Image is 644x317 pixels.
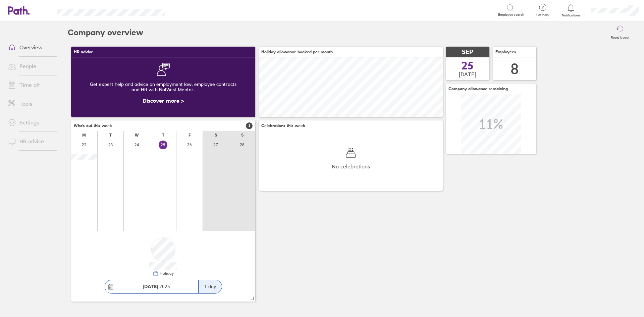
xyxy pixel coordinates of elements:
div: Holiday [158,271,174,276]
span: [DATE] [459,71,476,77]
span: Employee search [498,13,524,17]
a: Notifications [560,3,582,17]
div: F [189,133,191,138]
div: S [215,133,217,138]
span: Celebrations this week [261,123,305,128]
h2: Company overview [68,22,143,43]
div: Search [183,7,200,13]
div: T [162,133,164,138]
span: No celebrations [332,163,370,169]
div: 1 day [198,280,222,293]
label: Reset layout [607,34,633,40]
span: 25 [462,60,474,71]
a: Time off [3,78,57,92]
a: Discover more > [143,97,184,104]
div: M [82,133,86,138]
span: Who's out this week [74,123,112,128]
a: Settings [3,116,57,129]
a: Overview [3,41,57,54]
span: 1 [246,122,253,129]
div: 8 [511,60,519,77]
span: SEP [462,49,473,56]
span: Notifications [560,13,582,17]
div: T [109,133,112,138]
strong: [DATE] [143,283,158,289]
div: Get expert help and advice on employment law, employee contracts and HR with NatWest Mentor. [76,76,250,98]
a: Tools [3,97,57,110]
span: HR advice [74,50,93,54]
span: Get help [532,13,553,17]
div: S [241,133,244,138]
a: HR advice [3,135,57,148]
a: People [3,59,57,73]
span: Company allowance remaining [448,87,508,91]
span: 2025 [143,284,170,289]
div: W [135,133,139,138]
span: Holiday allowance booked per month [261,50,333,54]
button: Reset layout [607,22,633,43]
span: Employees [495,50,516,54]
